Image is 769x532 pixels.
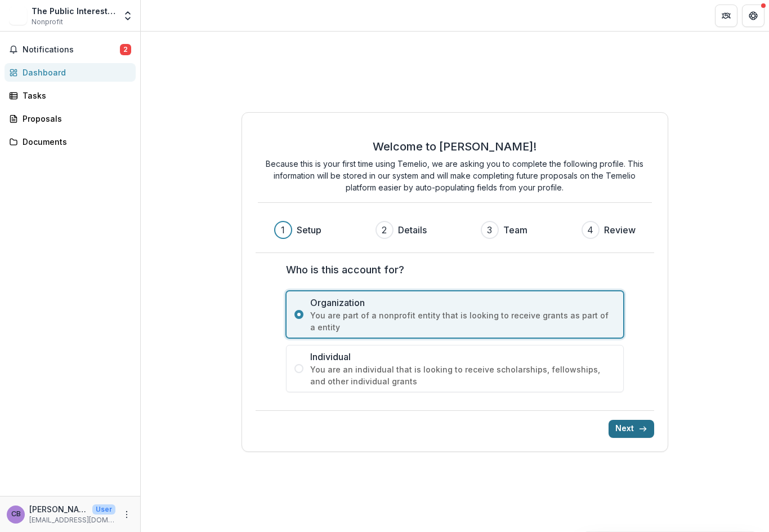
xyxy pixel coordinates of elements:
span: You are part of a nonprofit entity that is looking to receive grants as part of a entity [310,309,615,333]
div: Tasks [23,90,127,101]
h2: Welcome to [PERSON_NAME]! [373,140,536,153]
div: The Public Interest Law Center [32,5,115,17]
span: You are an individual that is looking to receive scholarships, fellowships, and other individual ... [310,363,615,387]
button: Notifications2 [5,41,136,59]
label: Who is this account for? [286,262,617,277]
span: Notifications [23,45,120,55]
div: 4 [587,223,593,237]
div: Dashboard [23,66,127,78]
div: 3 [487,223,492,237]
span: 2 [120,44,131,55]
a: Tasks [5,86,136,105]
h3: Review [604,223,636,237]
button: Partners [715,5,737,27]
img: The Public Interest Law Center [9,7,27,25]
div: Progress [274,221,636,239]
span: Organization [310,296,615,309]
p: [PERSON_NAME] [29,503,88,515]
div: 1 [281,223,285,237]
p: User [92,504,115,515]
h3: Team [503,223,527,237]
a: Proposals [5,109,136,128]
h3: Setup [297,223,321,237]
button: Next [609,420,654,438]
a: Documents [5,132,136,151]
div: Documents [23,136,127,148]
div: Cody Beck [11,511,21,518]
p: Because this is your first time using Temelio, we are asking you to complete the following profil... [258,158,652,193]
p: [EMAIL_ADDRESS][DOMAIN_NAME] [29,515,115,525]
div: Proposals [23,113,127,125]
span: Individual [310,350,615,363]
button: Open entity switcher [120,5,136,27]
button: More [120,508,133,521]
a: Dashboard [5,63,136,82]
button: Get Help [742,5,764,27]
span: Nonprofit [32,17,63,27]
h3: Details [398,223,427,237]
div: 2 [382,223,387,237]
